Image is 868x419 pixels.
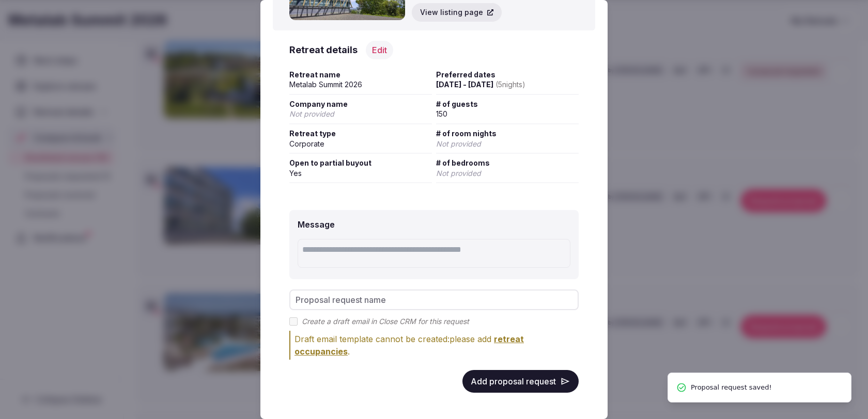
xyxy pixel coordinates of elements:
span: ( 5 night s ) [495,80,525,89]
span: # of guests [436,99,579,109]
h3: Retreat details [289,43,358,56]
button: Edit [366,41,393,59]
label: Message [298,219,335,230]
span: Retreat type [289,128,432,139]
a: View listing page [411,3,579,22]
span: Preferred dates [436,70,579,80]
span: Not provided [436,169,481,178]
div: 150 [436,109,579,119]
span: # of bedrooms [436,158,579,168]
button: View listing page [411,3,502,22]
span: Open to partial buyout [289,158,432,168]
span: [DATE] - [DATE] [436,80,525,89]
div: Yes [289,168,432,179]
span: # of room nights [436,128,579,139]
button: Add proposal request [462,370,579,393]
div: Draft email template cannot be created: please add [295,333,579,358]
span: Company name [289,99,432,109]
div: Corporate [289,139,432,149]
div: Metalab Summit 2026 [289,79,432,90]
span: Not provided [436,139,481,148]
span: Not provided [289,109,334,118]
span: Retreat name [289,70,432,80]
label: Create a draft email in Close CRM for this request [302,316,469,327]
